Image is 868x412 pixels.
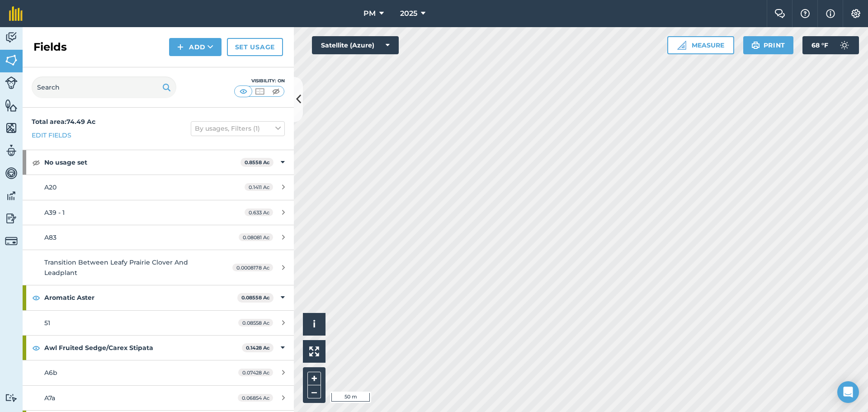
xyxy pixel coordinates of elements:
button: Satellite (Azure) [312,36,399,54]
span: A39 - 1 [44,208,65,217]
div: Open Intercom Messenger [837,381,859,403]
img: svg+xml;base64,PHN2ZyB4bWxucz0iaHR0cDovL3d3dy53My5vcmcvMjAwMC9zdmciIHdpZHRoPSIxNCIgaGVpZ2h0PSIyNC... [177,42,184,52]
img: svg+xml;base64,PHN2ZyB4bWxucz0iaHR0cDovL3d3dy53My5vcmcvMjAwMC9zdmciIHdpZHRoPSI1MCIgaGVpZ2h0PSI0MC... [270,87,282,96]
button: – [307,385,321,398]
img: svg+xml;base64,PD94bWwgdmVyc2lvbj0iMS4wIiBlbmNvZGluZz0idXRmLTgiPz4KPCEtLSBHZW5lcmF0b3I6IEFkb2JlIE... [5,31,18,44]
strong: No usage set [44,150,241,175]
h2: Fields [33,40,67,54]
img: svg+xml;base64,PD94bWwgdmVyc2lvbj0iMS4wIiBlbmNvZGluZz0idXRmLTgiPz4KPCEtLSBHZW5lcmF0b3I6IEFkb2JlIE... [5,166,18,180]
span: A20 [44,183,57,191]
img: svg+xml;base64,PD94bWwgdmVyc2lvbj0iMS4wIiBlbmNvZGluZz0idXRmLTgiPz4KPCEtLSBHZW5lcmF0b3I6IEFkb2JlIE... [835,36,854,54]
button: Print [743,36,794,54]
img: svg+xml;base64,PHN2ZyB4bWxucz0iaHR0cDovL3d3dy53My5vcmcvMjAwMC9zdmciIHdpZHRoPSI1NiIgaGVpZ2h0PSI2MC... [5,53,18,67]
img: svg+xml;base64,PHN2ZyB4bWxucz0iaHR0cDovL3d3dy53My5vcmcvMjAwMC9zdmciIHdpZHRoPSIxOCIgaGVpZ2h0PSIyNC... [32,292,40,303]
span: 0.06854 Ac [238,394,273,402]
img: A question mark icon [800,9,811,18]
img: svg+xml;base64,PHN2ZyB4bWxucz0iaHR0cDovL3d3dy53My5vcmcvMjAwMC9zdmciIHdpZHRoPSIxNyIgaGVpZ2h0PSIxNy... [826,8,835,19]
img: svg+xml;base64,PHN2ZyB4bWxucz0iaHR0cDovL3d3dy53My5vcmcvMjAwMC9zdmciIHdpZHRoPSI1MCIgaGVpZ2h0PSI0MC... [238,87,249,96]
strong: 0.8558 Ac [245,159,270,166]
img: svg+xml;base64,PD94bWwgdmVyc2lvbj0iMS4wIiBlbmNvZGluZz0idXRmLTgiPz4KPCEtLSBHZW5lcmF0b3I6IEFkb2JlIE... [5,212,18,225]
button: By usages, Filters (1) [191,121,285,136]
strong: Total area : 74.49 Ac [32,118,95,126]
button: Add [169,38,222,56]
button: 68 °F [802,36,859,54]
img: svg+xml;base64,PD94bWwgdmVyc2lvbj0iMS4wIiBlbmNvZGluZz0idXRmLTgiPz4KPCEtLSBHZW5lcmF0b3I6IEFkb2JlIE... [5,393,18,402]
span: 0.07428 Ac [238,369,273,376]
a: A39 - 10.633 Ac [23,200,294,225]
a: 510.08558 Ac [23,311,294,335]
span: 0.633 Ac [245,208,273,216]
img: svg+xml;base64,PD94bWwgdmVyc2lvbj0iMS4wIiBlbmNvZGluZz0idXRmLTgiPz4KPCEtLSBHZW5lcmF0b3I6IEFkb2JlIE... [5,235,18,247]
a: A7a0.06854 Ac [23,386,294,410]
div: No usage set0.8558 Ac [23,150,294,175]
a: Edit fields [32,130,71,140]
img: svg+xml;base64,PD94bWwgdmVyc2lvbj0iMS4wIiBlbmNvZGluZz0idXRmLTgiPz4KPCEtLSBHZW5lcmF0b3I6IEFkb2JlIE... [5,76,18,89]
span: i [313,318,316,330]
img: svg+xml;base64,PHN2ZyB4bWxucz0iaHR0cDovL3d3dy53My5vcmcvMjAwMC9zdmciIHdpZHRoPSIxOSIgaGVpZ2h0PSIyNC... [162,82,171,93]
input: Search [32,76,176,98]
a: A830.08081 Ac [23,225,294,250]
img: Four arrows, one pointing top left, one top right, one bottom right and the last bottom left [309,346,319,356]
strong: Aromatic Aster [44,285,237,310]
button: + [307,372,321,385]
span: PM [363,8,376,19]
a: A200.1411 Ac [23,175,294,199]
span: Transition Between Leafy Prairie Clover And Leadplant [44,258,188,276]
button: i [303,313,325,336]
img: svg+xml;base64,PHN2ZyB4bWxucz0iaHR0cDovL3d3dy53My5vcmcvMjAwMC9zdmciIHdpZHRoPSIxOCIgaGVpZ2h0PSIyNC... [32,157,40,168]
img: svg+xml;base64,PHN2ZyB4bWxucz0iaHR0cDovL3d3dy53My5vcmcvMjAwMC9zdmciIHdpZHRoPSI1MCIgaGVpZ2h0PSI0MC... [254,87,265,96]
span: 0.0008178 Ac [232,264,273,271]
div: Visibility: On [234,77,285,85]
img: svg+xml;base64,PHN2ZyB4bWxucz0iaHR0cDovL3d3dy53My5vcmcvMjAwMC9zdmciIHdpZHRoPSI1NiIgaGVpZ2h0PSI2MC... [5,121,18,135]
span: 51 [44,319,50,327]
img: svg+xml;base64,PD94bWwgdmVyc2lvbj0iMS4wIiBlbmNvZGluZz0idXRmLTgiPz4KPCEtLSBHZW5lcmF0b3I6IEFkb2JlIE... [5,144,18,157]
img: svg+xml;base64,PHN2ZyB4bWxucz0iaHR0cDovL3d3dy53My5vcmcvMjAwMC9zdmciIHdpZHRoPSI1NiIgaGVpZ2h0PSI2MC... [5,99,18,112]
strong: Awl Fruited Sedge/Carex Stipata [44,336,242,360]
a: Transition Between Leafy Prairie Clover And Leadplant0.0008178 Ac [23,250,294,285]
img: Two speech bubbles overlapping with the left bubble in the forefront [774,9,785,18]
span: A6b [44,369,57,377]
div: Awl Fruited Sedge/Carex Stipata0.1428 Ac [23,336,294,360]
strong: 0.1428 Ac [246,345,270,351]
a: A6b0.07428 Ac [23,360,294,385]
img: fieldmargin Logo [9,6,23,21]
span: A83 [44,233,57,242]
img: Ruler icon [677,41,686,50]
a: Set usage [227,38,283,56]
span: 2025 [400,8,417,19]
strong: 0.08558 Ac [241,294,270,301]
img: svg+xml;base64,PHN2ZyB4bWxucz0iaHR0cDovL3d3dy53My5vcmcvMjAwMC9zdmciIHdpZHRoPSIxOSIgaGVpZ2h0PSIyNC... [751,40,760,51]
span: 0.08558 Ac [238,319,273,327]
div: Aromatic Aster0.08558 Ac [23,285,294,310]
img: svg+xml;base64,PHN2ZyB4bWxucz0iaHR0cDovL3d3dy53My5vcmcvMjAwMC9zdmciIHdpZHRoPSIxOCIgaGVpZ2h0PSIyNC... [32,342,40,353]
span: 0.1411 Ac [245,183,273,191]
img: A cog icon [850,9,861,18]
span: 0.08081 Ac [239,233,273,241]
img: svg+xml;base64,PD94bWwgdmVyc2lvbj0iMS4wIiBlbmNvZGluZz0idXRmLTgiPz4KPCEtLSBHZW5lcmF0b3I6IEFkb2JlIE... [5,189,18,203]
span: A7a [44,394,55,402]
span: 68 ° F [811,36,828,54]
button: Measure [667,36,734,54]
